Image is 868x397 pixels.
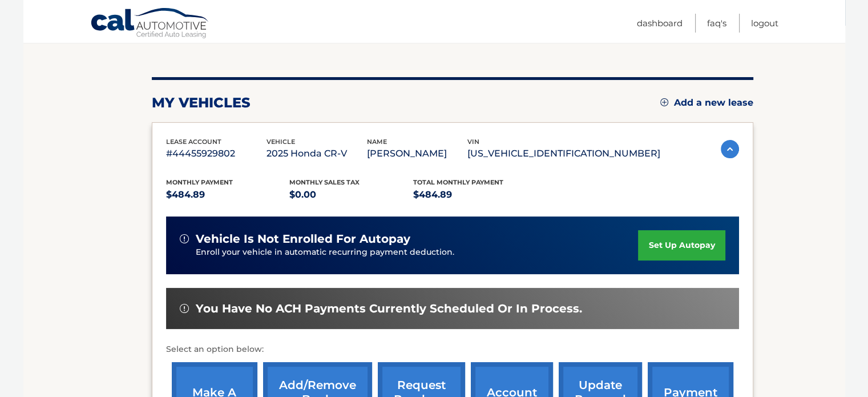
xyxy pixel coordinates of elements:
span: Monthly Payment [166,178,233,186]
a: FAQ's [707,14,726,33]
span: lease account [166,138,221,146]
span: vehicle [267,138,295,146]
span: You have no ACH payments currently scheduled or in process. [196,302,582,316]
a: set up autopay [638,230,725,260]
p: [US_VEHICLE_IDENTIFICATION_NUMBER] [467,146,660,162]
span: Monthly sales Tax [289,178,360,186]
img: alert-white.svg [180,304,189,313]
p: $0.00 [289,187,413,203]
img: alert-white.svg [180,234,189,243]
a: Cal Automotive [90,7,210,41]
p: [PERSON_NAME] [367,146,467,162]
img: add.svg [660,98,668,106]
span: Total Monthly Payment [413,178,503,186]
p: 2025 Honda CR-V [267,146,367,162]
a: Add a new lease [660,97,753,109]
a: Logout [751,14,778,33]
span: name [367,138,387,146]
span: vehicle is not enrolled for autopay [196,232,410,246]
p: Enroll your vehicle in automatic recurring payment deduction. [196,246,639,259]
span: vin [467,138,479,146]
p: $484.89 [166,187,290,203]
img: accordion-active.svg [721,140,739,158]
a: Dashboard [637,14,683,33]
p: #44455929802 [166,146,267,162]
p: $484.89 [413,187,537,203]
p: Select an option below: [166,343,739,356]
h2: my vehicles [152,94,251,111]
